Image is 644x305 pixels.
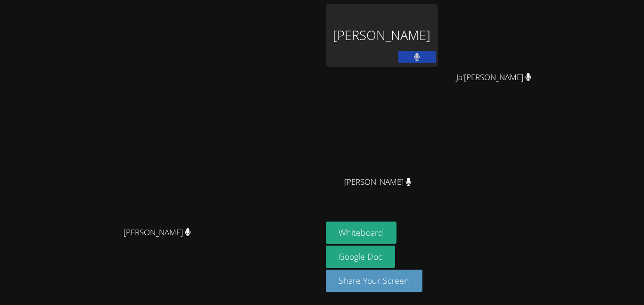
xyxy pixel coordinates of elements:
a: Google Doc [326,246,396,268]
span: Ja'[PERSON_NAME] [456,71,531,84]
div: [PERSON_NAME] [326,4,438,67]
button: Share Your Screen [326,270,423,292]
span: [PERSON_NAME] [344,175,412,189]
button: Whiteboard [326,222,397,244]
span: [PERSON_NAME] [124,226,191,239]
